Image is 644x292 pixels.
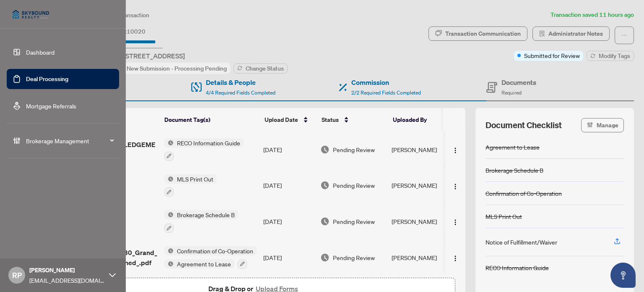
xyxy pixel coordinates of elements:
[164,246,174,255] img: Status Icon
[164,246,257,269] button: Status IconConfirmation of Co-OperationStatus IconAgreement to Lease
[501,77,536,87] h4: Documents
[26,102,76,110] a: Mortgage Referrals
[532,26,610,41] button: Administrator Notes
[351,77,421,87] h4: Commission
[524,51,580,60] span: Submitted for Review
[539,31,545,37] span: solution
[7,4,55,24] img: logo
[164,210,174,219] img: Status Icon
[452,147,459,154] img: Logo
[265,115,298,124] span: Upload Date
[610,263,636,288] button: Open asap
[486,189,562,198] div: Confirmation of Co-Operation
[174,210,238,219] span: Brokerage Schedule B
[320,181,330,190] img: Document Status
[452,219,459,226] img: Logo
[174,138,244,147] span: RECO Information Guide
[449,143,462,156] button: Logo
[388,168,451,204] td: [PERSON_NAME]
[29,276,105,285] span: [EMAIL_ADDRESS][DOMAIN_NAME]
[599,53,630,59] span: Modify Tags
[26,48,55,56] a: Dashboard
[26,75,68,83] a: Deal Processing
[261,108,318,132] th: Upload Date
[486,166,543,175] div: Brokerage Schedule B
[260,203,317,239] td: [DATE]
[320,253,330,262] img: Document Status
[174,174,217,184] span: MLS Print Out
[246,66,284,71] span: Change Status
[388,203,451,239] td: [PERSON_NAME]
[621,32,627,38] span: ellipsis
[486,142,540,152] div: Agreement to Lease
[161,108,261,132] th: Document Tag(s)
[486,263,549,272] div: RECO Information Guide
[333,253,375,262] span: Pending Review
[445,27,521,40] div: Transaction Communication
[581,118,624,132] button: Manage
[127,28,145,35] span: 10020
[104,11,149,19] span: View Transaction
[333,145,375,154] span: Pending Review
[260,132,317,168] td: [DATE]
[388,132,451,168] td: [PERSON_NAME]
[164,138,174,147] img: Status Icon
[388,239,451,276] td: [PERSON_NAME]
[351,89,421,96] span: 2/2 Required Fields Completed
[164,259,174,268] img: Status Icon
[29,266,105,275] span: [PERSON_NAME]
[164,138,244,161] button: Status IconRECO Information Guide
[174,246,257,255] span: Confirmation of Co-Operation
[164,174,174,184] img: Status Icon
[260,239,317,276] td: [DATE]
[551,10,634,20] article: Transaction saved 11 hours ago
[452,183,459,190] img: Logo
[104,63,230,74] div: Status:
[234,63,288,74] button: Change Status
[333,217,375,226] span: Pending Review
[333,181,375,190] span: Pending Review
[597,118,618,132] span: Manage
[486,237,557,247] div: Notice of Fulfillment/Waiver
[486,119,562,131] span: Document Checklist
[127,65,227,72] span: New Submission - Processing Pending
[449,251,462,264] button: Logo
[260,168,317,204] td: [DATE]
[449,179,462,192] button: Logo
[449,215,462,228] button: Logo
[206,77,275,87] h4: Details & People
[587,51,634,61] button: Modify Tags
[318,108,390,132] th: Status
[501,89,522,96] span: Required
[320,217,330,226] img: Document Status
[428,26,527,41] button: Transaction Communication
[452,255,459,262] img: Logo
[104,51,185,61] span: 2015-[STREET_ADDRESS]
[164,174,217,197] button: Status IconMLS Print Out
[26,136,113,145] span: Brokerage Management
[174,259,234,268] span: Agreement to Lease
[164,210,238,233] button: Status IconBrokerage Schedule B
[548,27,603,40] span: Administrator Notes
[322,115,339,124] span: Status
[486,212,522,221] div: MLS Print Out
[206,89,275,96] span: 4/4 Required Fields Completed
[12,269,22,281] span: RP
[390,108,452,132] th: Uploaded By
[320,145,330,154] img: Document Status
